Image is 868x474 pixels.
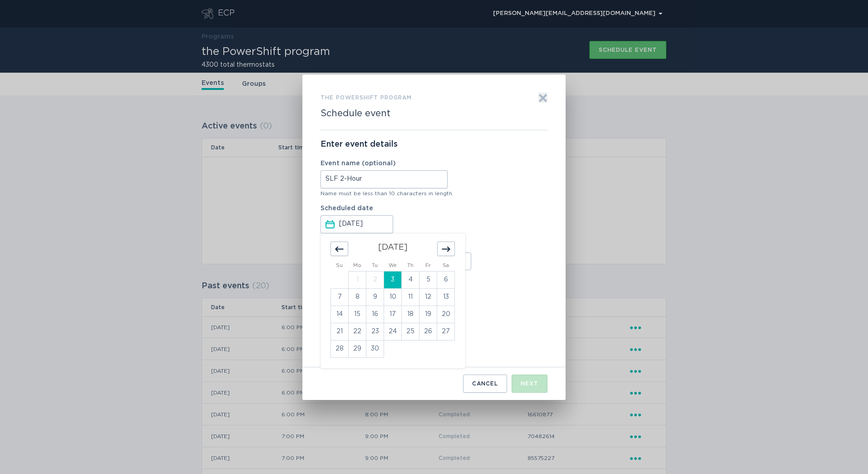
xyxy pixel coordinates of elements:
td: Sunday, September 7, 2025 [331,288,349,306]
input: Select a date [339,216,392,233]
div: Next [521,381,538,386]
div: Calendar [321,233,465,368]
label: Event name (optional) [321,160,448,167]
td: Wednesday, September 17, 2025 [384,306,402,323]
td: Friday, September 26, 2025 [419,323,437,340]
button: Exit [538,93,547,103]
small: Fr [425,263,431,268]
td: Saturday, September 13, 2025 [437,288,455,306]
td: Saturday, September 27, 2025 [437,323,455,340]
div: Move backward to switch to the previous month. [330,242,348,256]
small: We [389,263,397,268]
div: Name must be less than 10 characters in length. [321,191,547,196]
td: Monday, September 22, 2025 [349,323,366,340]
small: Sa [443,263,449,268]
td: Not available. Monday, September 1, 2025 [349,271,366,288]
label: Scheduled date [321,205,448,233]
small: Th [407,263,414,268]
button: Scheduled dateSelect a dateCalendar [325,219,335,229]
td: Thursday, September 25, 2025 [402,323,419,340]
td: Tuesday, September 9, 2025 [366,288,384,306]
td: Monday, September 15, 2025 [349,306,366,323]
td: Tuesday, September 16, 2025 [366,306,384,323]
td: Thursday, September 4, 2025 [402,271,419,288]
td: Sunday, September 21, 2025 [331,323,349,340]
td: Monday, September 29, 2025 [349,340,366,357]
td: Sunday, September 28, 2025 [331,340,349,357]
div: Cancel [472,381,498,386]
td: Wednesday, September 10, 2025 [384,288,402,306]
td: Saturday, September 20, 2025 [437,306,455,323]
td: Thursday, September 11, 2025 [402,288,419,306]
td: Monday, September 8, 2025 [349,288,366,306]
small: Su [336,263,343,268]
div: Move forward to switch to the next month. [437,242,455,256]
input: Event name (optional) [321,170,448,188]
p: Enter event details [321,139,547,149]
td: Friday, September 12, 2025 [419,288,437,306]
td: Friday, September 19, 2025 [419,306,437,323]
td: Saturday, September 6, 2025 [437,271,455,288]
td: Not available. Tuesday, September 2, 2025 [366,271,384,288]
h3: the PowerShift program [321,93,412,103]
td: Selected. Wednesday, September 3, 2025 [384,271,402,288]
td: Tuesday, September 30, 2025 [366,340,384,357]
div: Form to create an event [302,74,566,400]
td: Friday, September 5, 2025 [419,271,437,288]
strong: [DATE] [378,243,408,252]
small: Tu [372,263,378,268]
button: Cancel [463,375,507,393]
button: Next [512,375,547,393]
td: Tuesday, September 23, 2025 [366,323,384,340]
h2: Schedule event [321,108,390,119]
td: Thursday, September 18, 2025 [402,306,419,323]
td: Wednesday, September 24, 2025 [384,323,402,340]
td: Sunday, September 14, 2025 [331,306,349,323]
small: Mo [353,263,361,268]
